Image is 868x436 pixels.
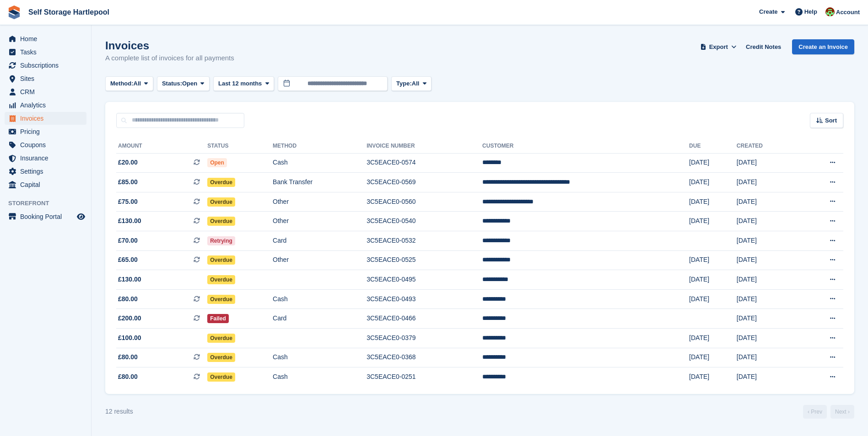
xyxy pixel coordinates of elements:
[273,192,367,212] td: Other
[742,39,785,54] a: Credit Notes
[207,295,235,304] span: Overdue
[367,192,482,212] td: 3C5EACE0-0560
[273,250,367,270] td: Other
[118,197,138,207] span: £75.00
[367,309,482,329] td: 3C5EACE0-0466
[207,334,235,343] span: Overdue
[689,367,737,387] td: [DATE]
[5,32,86,45] a: menu
[830,405,854,419] a: Next
[801,405,856,419] nav: Page
[5,178,86,191] a: menu
[273,212,367,231] td: Other
[737,270,798,290] td: [DATE]
[20,112,75,125] span: Invoices
[689,139,737,154] th: Due
[367,367,482,387] td: 3C5EACE0-0251
[157,76,210,91] button: Status: Open
[737,309,798,329] td: [DATE]
[5,112,86,125] a: menu
[20,138,75,151] span: Coupons
[5,165,86,178] a: menu
[5,210,86,223] a: menu
[20,85,75,98] span: CRM
[396,79,412,88] span: Type:
[20,46,75,58] span: Tasks
[118,352,138,362] span: £80.00
[118,333,141,343] span: £100.00
[75,211,86,222] a: Preview store
[20,178,75,191] span: Capital
[759,7,777,16] span: Create
[709,43,728,52] span: Export
[20,152,75,165] span: Insurance
[8,199,91,208] span: Storefront
[207,275,235,284] span: Overdue
[825,7,835,16] img: Woods Removals
[737,348,798,367] td: [DATE]
[118,216,141,226] span: £130.00
[5,152,86,165] a: menu
[737,212,798,231] td: [DATE]
[5,59,86,72] a: menu
[5,125,86,138] a: menu
[367,153,482,173] td: 3C5EACE0-0574
[273,309,367,329] td: Card
[367,173,482,192] td: 3C5EACE0-0569
[273,289,367,309] td: Cash
[273,173,367,192] td: Bank Transfer
[273,139,367,154] th: Method
[689,329,737,348] td: [DATE]
[213,76,274,91] button: Last 12 months
[273,348,367,367] td: Cash
[20,59,75,72] span: Subscriptions
[737,289,798,309] td: [DATE]
[20,210,75,223] span: Booking Portal
[207,158,227,167] span: Open
[689,250,737,270] td: [DATE]
[689,270,737,290] td: [DATE]
[689,289,737,309] td: [DATE]
[118,275,141,284] span: £130.00
[207,139,273,154] th: Status
[689,153,737,173] td: [DATE]
[116,139,207,154] th: Amount
[367,329,482,348] td: 3C5EACE0-0379
[207,217,235,226] span: Overdue
[118,236,138,245] span: £70.00
[20,32,75,45] span: Home
[737,139,798,154] th: Created
[689,348,737,367] td: [DATE]
[689,212,737,231] td: [DATE]
[367,348,482,367] td: 3C5EACE0-0368
[367,212,482,231] td: 3C5EACE0-0540
[218,79,262,88] span: Last 12 months
[105,39,234,52] h1: Invoices
[105,76,153,91] button: Method: All
[367,231,482,251] td: 3C5EACE0-0532
[737,173,798,192] td: [DATE]
[5,46,86,58] a: menu
[118,314,141,323] span: £200.00
[20,99,75,112] span: Analytics
[412,79,420,88] span: All
[737,367,798,387] td: [DATE]
[118,294,138,304] span: £80.00
[367,270,482,290] td: 3C5EACE0-0495
[118,158,138,167] span: £20.00
[5,85,86,98] a: menu
[5,99,86,112] a: menu
[110,79,134,88] span: Method:
[207,314,229,323] span: Failed
[5,72,86,85] a: menu
[118,372,138,382] span: £80.00
[391,76,431,91] button: Type: All
[105,407,133,416] div: 12 results
[367,289,482,309] td: 3C5EACE0-0493
[20,72,75,85] span: Sites
[737,329,798,348] td: [DATE]
[825,116,837,125] span: Sort
[803,405,827,419] a: Previous
[182,79,197,88] span: Open
[162,79,182,88] span: Status:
